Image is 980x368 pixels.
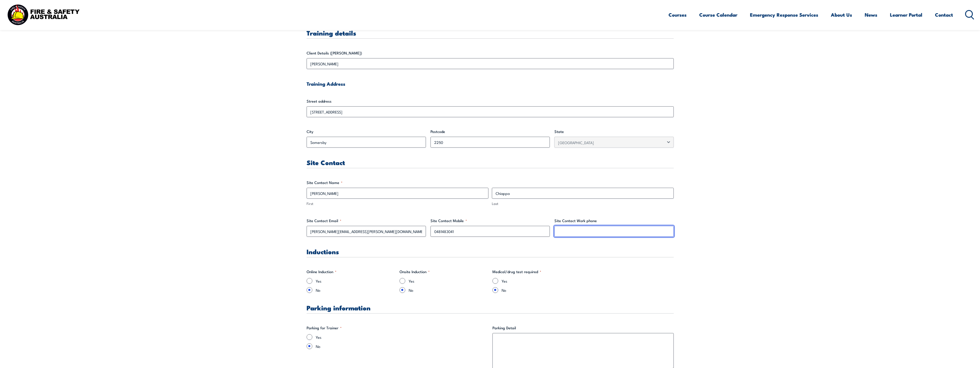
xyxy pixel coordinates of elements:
[492,269,541,275] legend: Medical/drug test required
[699,7,737,22] a: Course Calendar
[307,218,426,224] label: Site Contact Email
[409,287,488,293] label: No
[316,278,395,284] label: Yes
[307,98,674,104] label: Street address
[307,180,342,185] legend: Site Contact Name
[316,334,488,340] label: Yes
[307,81,674,87] h4: Training Address
[307,304,674,311] h3: Parking information
[554,129,674,134] label: State
[316,343,488,349] label: No
[307,325,342,331] legend: Parking for Trainer
[750,7,818,22] a: Emergency Response Services
[307,50,674,56] label: Client Details ([PERSON_NAME])
[865,7,877,22] a: News
[316,287,395,293] label: No
[400,269,430,275] legend: Onsite Induction
[669,7,687,22] a: Courses
[430,129,550,134] label: Postcode
[935,7,953,22] a: Contact
[430,218,550,224] label: Site Contact Mobile
[307,129,426,134] label: City
[492,325,674,331] label: Parking Detail
[409,278,488,284] label: Yes
[307,159,674,166] h3: Site Contact
[502,287,581,293] label: No
[307,201,488,206] label: First
[492,201,674,206] label: Last
[554,218,674,224] label: Site Contact Work phone
[890,7,922,22] a: Learner Portal
[307,30,674,36] h3: Training details
[831,7,852,22] a: About Us
[502,278,581,284] label: Yes
[307,248,674,255] h3: Inductions
[307,269,336,275] legend: Online Induction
